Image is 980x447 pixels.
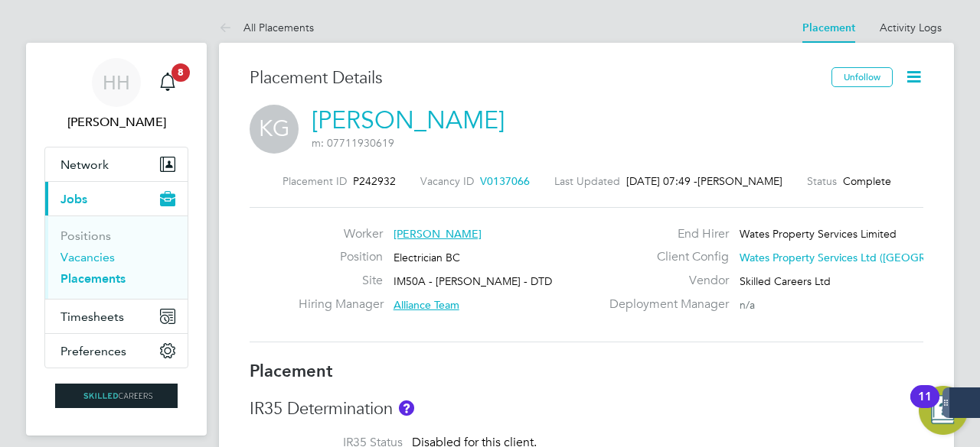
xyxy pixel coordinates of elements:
[55,384,178,408] img: skilledcareers-logo-retina.png
[626,174,697,188] span: [DATE] 07:49 -
[44,384,188,408] a: Go to home page
[802,21,855,34] a: Placement
[45,334,188,368] button: Preferences
[219,21,314,34] a: All Placements
[312,136,394,150] span: m: 07711930619
[394,251,460,264] span: Electrician BC
[60,309,124,324] span: Timesheets
[312,105,505,135] a: [PERSON_NAME]
[60,344,126,358] span: Preferences
[480,174,530,188] span: V0137066
[60,250,115,264] a: Vacancies
[299,226,383,242] label: Worker
[171,63,190,82] span: 8
[554,174,620,188] label: Last Updated
[283,174,347,188] label: Placement ID
[831,67,893,87] button: Unfollow
[250,105,299,154] span: KG
[843,174,891,188] span: Complete
[807,174,837,188] label: Status
[26,43,207,436] nav: Main navigation
[299,249,383,265] label: Position
[103,73,130,92] span: HH
[420,174,474,188] label: Vacancy ID
[60,228,111,243] a: Positions
[697,174,782,188] span: [PERSON_NAME]
[152,58,183,107] a: 8
[919,386,968,435] button: Open Resource Center, 11 new notifications
[740,274,831,288] span: Skilled Careers Ltd
[45,215,188,299] div: Jobs
[353,174,396,188] span: P242932
[600,296,729,313] label: Deployment Manager
[299,273,383,289] label: Site
[60,192,87,206] span: Jobs
[60,271,126,286] a: Placements
[44,113,188,131] span: Holly Hammatt
[60,157,109,172] span: Network
[394,274,552,288] span: IM50A - [PERSON_NAME] - DTD
[880,21,942,34] a: Activity Logs
[250,67,820,89] h3: Placement Details
[250,398,923,420] h3: IR35 Determination
[45,182,188,215] button: Jobs
[44,58,188,131] a: HH[PERSON_NAME]
[250,361,333,381] b: Placement
[45,300,188,333] button: Timesheets
[394,298,459,312] span: Alliance Team
[600,249,729,265] label: Client Config
[918,397,932,416] div: 11
[600,226,729,242] label: End Hirer
[299,296,383,313] label: Hiring Manager
[740,298,755,312] span: n/a
[600,273,729,289] label: Vendor
[394,227,482,241] span: [PERSON_NAME]
[740,227,897,241] span: Wates Property Services Limited
[399,400,414,416] button: About IR35
[45,147,188,181] button: Network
